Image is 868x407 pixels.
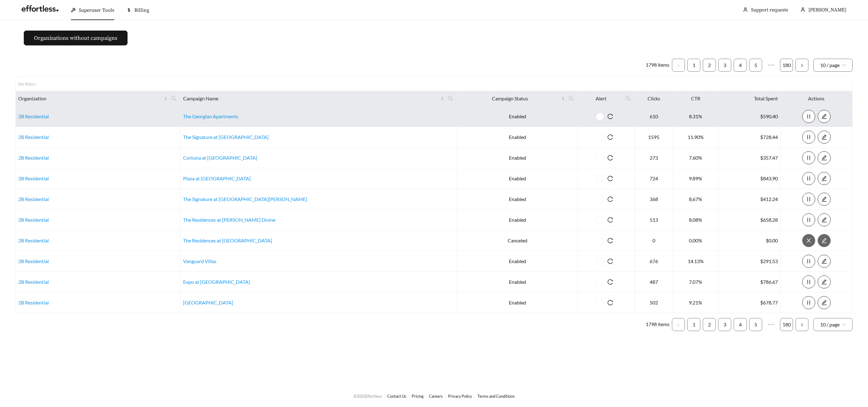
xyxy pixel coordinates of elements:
[18,113,49,119] a: 2B Residential
[734,59,747,72] li: 4
[604,134,617,140] span: reload
[765,59,778,72] span: •••
[604,217,617,223] span: reload
[623,94,633,103] span: search
[457,106,578,127] td: Enabled
[751,7,788,13] a: Support requests
[18,95,163,102] span: Organization
[818,114,830,119] span: edit
[818,237,831,243] a: edit
[673,189,719,210] td: 8.67%
[604,172,617,185] button: reload
[818,134,830,140] span: edit
[749,318,762,331] li: 5
[719,168,781,189] td: $843.90
[24,31,128,45] button: Organizations without campaigns
[79,7,114,13] span: Superuser Tools
[604,131,617,144] button: reload
[802,275,815,288] button: pause
[635,292,673,313] td: 502
[818,175,831,181] a: edit
[445,94,456,103] span: search
[635,272,673,292] td: 487
[604,300,617,305] span: reload
[457,272,578,292] td: Enabled
[719,292,781,313] td: $678.77
[818,155,830,161] span: edit
[183,237,272,243] a: The Residences at [GEOGRAPHIC_DATA]
[719,272,781,292] td: $786.67
[718,318,731,331] li: 3
[635,168,673,189] td: 724
[818,134,831,140] a: edit
[802,296,815,309] button: pause
[765,318,778,331] span: •••
[813,59,853,72] div: Page Size
[635,230,673,251] td: 0
[604,176,617,181] span: reload
[818,300,831,305] a: edit
[818,196,830,202] span: edit
[477,394,515,399] a: Terms and Conditions
[604,114,617,119] span: reload
[703,59,715,71] a: 2
[183,217,275,223] a: The Residences at [PERSON_NAME] Divine
[673,127,719,148] td: 11.90%
[818,196,831,202] a: edit
[780,318,793,331] li: 180
[818,296,831,309] button: edit
[457,251,578,272] td: Enabled
[673,230,719,251] td: 0.00%
[749,59,762,72] li: 5
[457,168,578,189] td: Enabled
[183,95,439,102] span: Campaign Name
[687,59,700,72] li: 1
[749,318,762,331] a: 5
[818,258,831,264] a: edit
[719,251,781,272] td: $291.53
[635,148,673,168] td: 273
[818,131,831,144] button: edit
[169,94,179,103] span: search
[734,318,746,331] a: 4
[134,7,149,13] span: Billing
[604,213,617,226] button: reload
[604,238,617,243] span: reload
[688,318,700,331] a: 1
[568,96,574,101] span: search
[803,196,815,202] span: pause
[800,64,804,67] span: right
[703,59,716,72] li: 2
[18,81,43,87] div: No filters
[818,176,830,181] span: edit
[460,95,560,102] span: Campaign Status
[604,234,617,247] button: reload
[808,7,846,13] span: [PERSON_NAME]
[818,279,831,285] a: edit
[604,258,617,264] span: reload
[734,318,747,331] li: 4
[818,151,831,164] button: edit
[672,59,685,72] button: left
[448,96,453,101] span: search
[354,394,382,399] span: © 2025 Effortless
[604,193,617,206] button: reload
[672,318,685,331] li: Previous Page
[802,131,815,144] button: pause
[765,318,778,331] li: Next 5 Pages
[457,127,578,148] td: Enabled
[457,148,578,168] td: Enabled
[673,168,719,189] td: 9.89%
[803,176,815,181] span: pause
[820,318,846,331] span: 10 / page
[457,210,578,230] td: Enabled
[677,323,680,327] span: left
[803,258,815,264] span: pause
[672,318,685,331] button: left
[18,217,49,223] a: 2B Residential
[635,91,673,106] th: Clicks
[818,275,831,288] button: edit
[18,237,49,243] a: 2B Residential
[18,279,49,285] a: 2B Residential
[604,279,617,285] span: reload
